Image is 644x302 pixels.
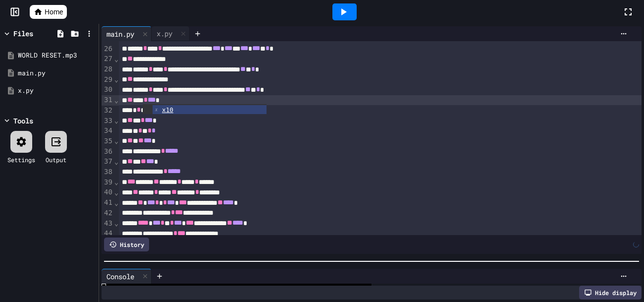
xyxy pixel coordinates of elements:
[114,117,119,124] span: Fold line
[30,5,67,19] a: Home
[152,26,190,41] div: x.py
[152,28,177,39] div: x.py
[104,238,149,251] div: History
[45,7,63,17] span: Home
[102,116,114,126] div: 33
[162,106,173,114] span: x10
[102,106,114,116] div: 32
[102,95,114,106] div: 31
[102,54,114,64] div: 27
[102,157,114,167] div: 37
[102,26,152,41] div: main.py
[18,68,95,78] div: main.py
[102,75,114,85] div: 29
[7,155,35,164] div: Settings
[102,64,114,75] div: 28
[102,85,114,95] div: 30
[143,104,267,115] ul: Completions
[102,187,114,198] div: 40
[102,167,114,178] div: 38
[13,116,33,126] div: Tools
[102,126,114,136] div: 34
[102,269,152,284] div: Console
[18,86,95,96] div: x.py
[102,198,114,208] div: 41
[114,219,119,227] span: Fold line
[102,44,114,55] div: 26
[46,155,66,164] div: Output
[114,75,119,83] span: Fold line
[102,29,139,39] div: main.py
[114,55,119,63] span: Fold line
[18,51,95,60] div: WORLD RESET.mp3
[102,229,114,239] div: 44
[114,188,119,196] span: Fold line
[579,286,642,300] div: Hide display
[114,158,119,166] span: Fold line
[114,96,119,104] span: Fold line
[114,137,119,145] span: Fold line
[102,208,114,219] div: 42
[102,147,114,157] div: 36
[102,178,114,188] div: 39
[102,136,114,147] div: 35
[114,178,119,186] span: Fold line
[102,219,114,229] div: 43
[114,199,119,207] span: Fold line
[13,28,33,39] div: Files
[102,271,139,282] div: Console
